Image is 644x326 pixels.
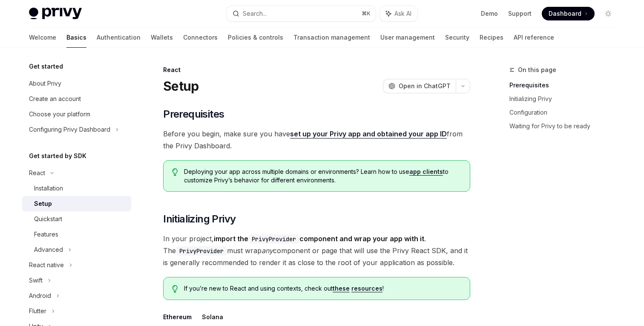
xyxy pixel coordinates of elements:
[29,275,43,286] div: Swift
[34,214,62,224] div: Quickstart
[29,151,86,161] h5: Get started by SDK
[380,6,417,21] button: Ask AI
[183,27,218,48] a: Connectors
[399,82,451,90] span: Open in ChatGPT
[29,291,51,301] div: Android
[34,229,58,239] div: Features
[481,9,498,18] a: Demo
[97,27,141,48] a: Authentication
[184,284,461,293] span: If you’re new to React and using contexts, check out !
[184,167,461,185] span: Deploying your app across multiple domains or environments? Learn how to use to customize Privy’s...
[333,285,350,292] a: these
[163,233,470,268] span: In your project, . The must wrap component or page that will use the Privy React SDK, and it is g...
[362,10,371,17] span: ⌘ K
[34,183,63,193] div: Installation
[29,27,56,48] a: Welcome
[351,285,382,292] a: resources
[22,91,131,107] a: Create an account
[163,78,198,94] h1: Setup
[549,9,581,18] span: Dashboard
[509,92,622,106] a: Initializing Privy
[262,246,273,255] em: any
[22,211,131,227] a: Quickstart
[22,76,131,91] a: About Privy
[29,61,63,72] h5: Get started
[243,9,267,19] div: Search...
[518,65,556,75] span: On this page
[29,109,90,119] div: Choose your platform
[29,124,110,135] div: Configuring Privy Dashboard
[509,106,622,119] a: Configuration
[383,79,456,93] button: Open in ChatGPT
[34,199,52,209] div: Setup
[29,78,61,89] div: About Privy
[509,78,622,92] a: Prerequisites
[22,107,131,122] a: Choose your platform
[29,260,64,270] div: React native
[29,168,45,178] div: React
[29,8,82,20] img: light logo
[380,27,435,48] a: User management
[509,119,622,133] a: Waiting for Privy to be ready
[172,168,178,176] svg: Tip
[248,234,299,244] code: PrivyProvider
[151,27,173,48] a: Wallets
[290,130,447,138] a: set up your Privy app and obtained your app ID
[601,7,615,20] button: Toggle dark mode
[228,27,283,48] a: Policies & controls
[163,107,224,121] span: Prerequisites
[22,181,131,196] a: Installation
[542,7,595,20] a: Dashboard
[293,27,370,48] a: Transaction management
[34,245,63,255] div: Advanced
[29,94,81,104] div: Create an account
[214,234,424,243] strong: import the component and wrap your app with it
[172,285,178,293] svg: Tip
[445,27,469,48] a: Security
[163,66,470,74] div: React
[514,27,554,48] a: API reference
[22,227,131,242] a: Features
[394,9,411,18] span: Ask AI
[29,306,46,316] div: Flutter
[508,9,532,18] a: Support
[22,196,131,211] a: Setup
[480,27,503,48] a: Recipes
[227,6,376,21] button: Search...⌘K
[176,246,227,256] code: PrivyProvider
[163,212,236,226] span: Initializing Privy
[163,128,470,152] span: Before you begin, make sure you have from the Privy Dashboard.
[409,168,443,176] a: app clients
[66,27,86,48] a: Basics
